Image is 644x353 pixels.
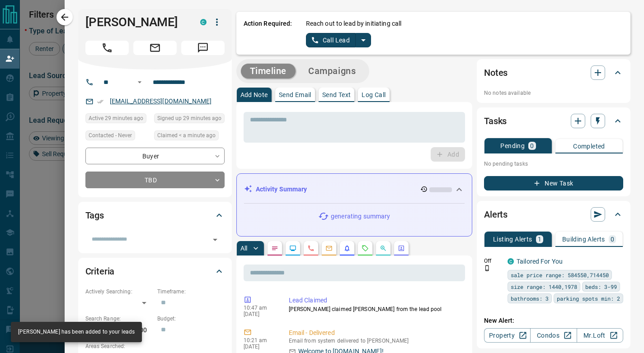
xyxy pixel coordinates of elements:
[157,114,221,123] span: Signed up 29 minutes ago
[562,236,605,242] p: Building Alerts
[380,245,387,252] svg: Opportunities
[362,245,369,252] svg: Requests
[289,245,296,252] svg: Lead Browsing Activity
[133,41,177,55] span: Email
[289,305,462,313] p: [PERSON_NAME] claimed [PERSON_NAME] from the lead pool
[244,305,275,311] p: 10:47 am
[573,143,605,149] p: Completed
[157,315,225,323] p: Budget:
[241,64,296,79] button: Timeline
[484,316,623,325] p: New Alert:
[331,212,390,221] p: generating summary
[18,325,135,339] div: [PERSON_NAME] has been added to your leads
[484,265,490,271] svg: Push Notification Only
[244,181,465,198] div: Activity Summary
[484,328,531,343] a: Property
[484,204,623,225] div: Alerts
[85,315,153,323] p: Search Range:
[343,245,351,252] svg: Listing Alerts
[508,258,514,265] div: condos.ca
[244,19,292,47] p: Action Required:
[256,185,307,194] p: Activity Summary
[500,143,525,149] p: Pending
[511,270,609,279] span: sale price range: 584550,714450
[110,98,212,105] a: [EMAIL_ADDRESS][DOMAIN_NAME]
[271,245,278,252] svg: Notes
[306,33,371,47] div: split button
[306,19,402,28] p: Reach out to lead by initiating call
[289,328,462,338] p: Email - Delivered
[85,15,187,29] h1: [PERSON_NAME]
[289,338,462,344] p: Email from system delivered to [PERSON_NAME]
[85,264,115,279] h2: Criteria
[134,77,145,88] button: Open
[511,282,577,291] span: size range: 1440,1978
[484,257,502,265] p: Off
[200,19,207,25] div: condos.ca
[89,114,143,123] span: Active 29 minutes ago
[279,92,311,98] p: Send Email
[362,92,385,98] p: Log Call
[484,89,623,97] p: No notes available
[89,131,132,140] span: Contacted - Never
[244,311,275,317] p: [DATE]
[484,110,623,132] div: Tasks
[85,342,225,350] p: Areas Searched:
[511,294,549,303] span: bathrooms: 3
[585,282,617,291] span: beds: 3-99
[530,143,534,149] p: 0
[398,245,405,252] svg: Agent Actions
[611,236,614,242] p: 0
[484,176,623,190] button: New Task
[289,296,462,305] p: Lead Claimed
[154,130,225,143] div: Mon Aug 18 2025
[85,288,153,296] p: Actively Searching:
[484,114,507,128] h2: Tasks
[306,33,356,47] button: Call Lead
[157,288,225,296] p: Timeframe:
[85,260,225,282] div: Criteria
[181,41,225,55] span: Message
[85,41,129,55] span: Call
[244,344,275,350] p: [DATE]
[517,258,563,265] a: Tailored For You
[97,98,103,105] svg: Email Verified
[85,204,225,226] div: Tags
[484,62,623,84] div: Notes
[85,113,150,126] div: Mon Aug 18 2025
[484,157,623,171] p: No pending tasks
[157,131,216,140] span: Claimed < a minute ago
[154,113,225,126] div: Mon Aug 18 2025
[240,245,248,251] p: All
[244,337,275,344] p: 10:21 am
[85,208,104,223] h2: Tags
[484,207,508,222] h2: Alerts
[557,294,620,303] span: parking spots min: 2
[530,328,577,343] a: Condos
[325,245,333,252] svg: Emails
[240,92,268,98] p: Add Note
[493,236,532,242] p: Listing Alerts
[85,148,225,164] div: Buyer
[538,236,541,242] p: 1
[85,172,225,188] div: TBD
[484,65,508,80] h2: Notes
[307,245,315,252] svg: Calls
[299,64,365,79] button: Campaigns
[577,328,623,343] a: Mr.Loft
[209,233,221,246] button: Open
[322,92,351,98] p: Send Text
